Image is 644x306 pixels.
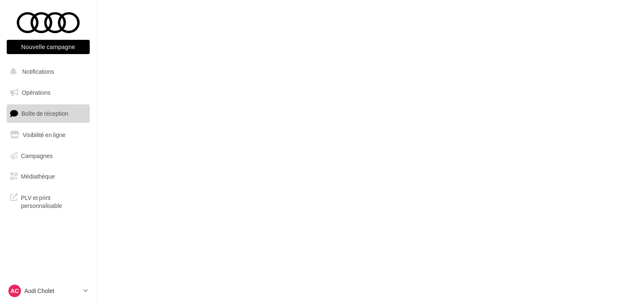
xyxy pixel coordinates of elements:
[23,131,65,138] span: Visibilité en ligne
[5,147,91,165] a: Campagnes
[5,126,91,144] a: Visibilité en ligne
[5,63,88,80] button: Notifications
[7,283,90,299] a: AC Audi Cholet
[24,287,80,295] p: Audi Cholet
[5,168,91,185] a: Médiathèque
[5,84,91,101] a: Opérations
[21,173,55,180] span: Médiathèque
[10,287,19,295] span: AC
[21,152,53,159] span: Campagnes
[21,110,68,117] span: Boîte de réception
[22,68,54,75] span: Notifications
[5,189,91,213] a: PLV et print personnalisable
[5,104,91,122] a: Boîte de réception
[22,89,50,96] span: Opérations
[7,40,90,54] button: Nouvelle campagne
[21,192,86,210] span: PLV et print personnalisable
